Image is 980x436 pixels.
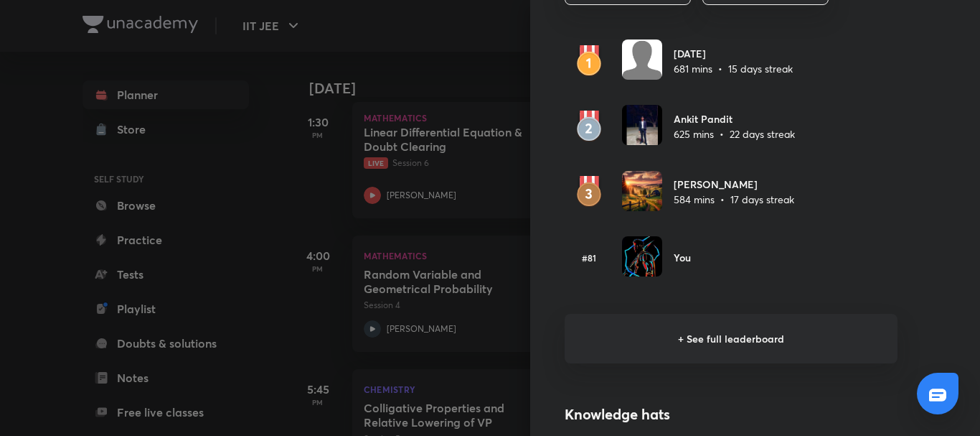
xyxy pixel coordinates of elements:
h6: + See full leaderboard [565,314,897,363]
h4: Knowledge hats [565,404,897,425]
img: rank1.svg [565,45,613,77]
img: Avatar [622,105,662,145]
img: Avatar [622,236,662,277]
p: 584 mins • 17 days streak [674,192,794,207]
h6: [DATE] [674,46,793,61]
h6: Ankit Pandit [674,111,795,126]
img: rank2.svg [565,111,613,142]
img: Avatar [622,171,662,211]
h6: #81 [565,251,613,264]
img: Avatar [622,40,662,80]
h6: [PERSON_NAME] [674,177,794,192]
img: rank3.svg [565,176,613,208]
p: 681 mins • 15 days streak [674,61,793,76]
h6: You [674,250,691,265]
p: 625 mins • 22 days streak [674,126,795,142]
